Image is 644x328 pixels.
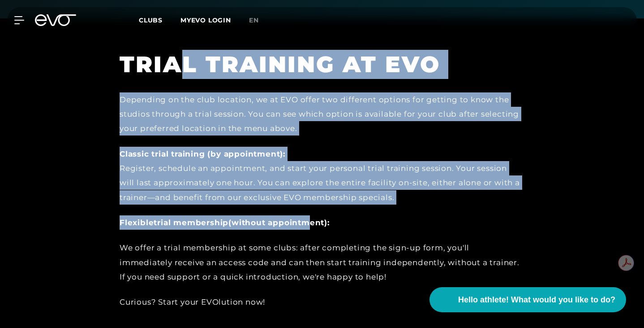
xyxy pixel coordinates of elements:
a: MYEVO LOGIN [180,16,231,24]
font: trial membership [154,218,228,227]
font: Clubs [139,16,163,24]
font: Curious? Start your EVOlution now! [120,297,265,306]
font: Register, schedule an appointment, and start your personal trial training session. Your session w... [120,164,520,202]
font: Flexible [120,218,154,227]
font: Depending on the club location, we at EVO offer two different options for getting to know the stu... [120,95,519,133]
a: Clubs [139,16,180,24]
font: Classic trial training (by appointment): [120,149,285,158]
font: Hello athlete! What would you like to do? [458,295,615,304]
font: en [249,16,259,24]
font: We offer a trial membership at some clubs: after completing the sign-up form, you'll immediately ... [120,243,519,281]
button: Hello athlete! What would you like to do? [429,287,626,312]
font: (without appointment): [228,218,330,227]
font: TRIAL TRAINING AT EVO [120,51,440,78]
a: en [249,15,270,26]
